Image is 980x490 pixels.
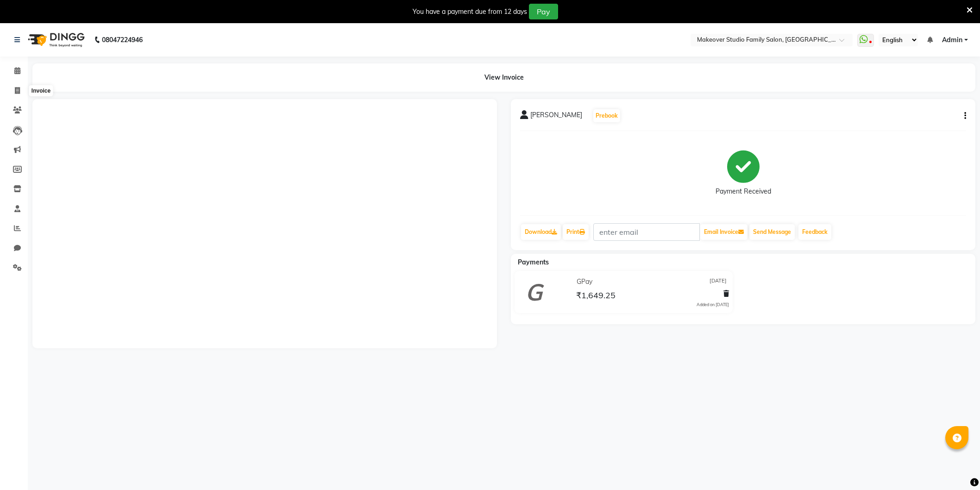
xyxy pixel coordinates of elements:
[941,453,971,481] iframe: chat widget
[518,258,549,266] span: Payments
[593,223,700,241] input: enter email
[29,85,53,96] div: Invoice
[577,277,592,287] span: GPay
[102,27,143,53] b: 08047224946
[521,224,561,240] a: Download
[716,187,771,196] div: Payment Received
[576,290,616,303] span: ₹1,649.25
[697,302,729,308] div: Added on [DATE]
[32,63,975,92] div: View Invoice
[530,110,582,123] span: [PERSON_NAME]
[942,35,962,45] span: Admin
[798,224,831,240] a: Feedback
[710,277,727,287] span: [DATE]
[413,7,527,17] div: You have a payment due from 12 days
[593,109,620,122] button: Prebook
[24,27,87,53] img: logo
[529,4,558,19] button: Pay
[700,224,748,240] button: Email Invoice
[563,224,589,240] a: Print
[749,224,795,240] button: Send Message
